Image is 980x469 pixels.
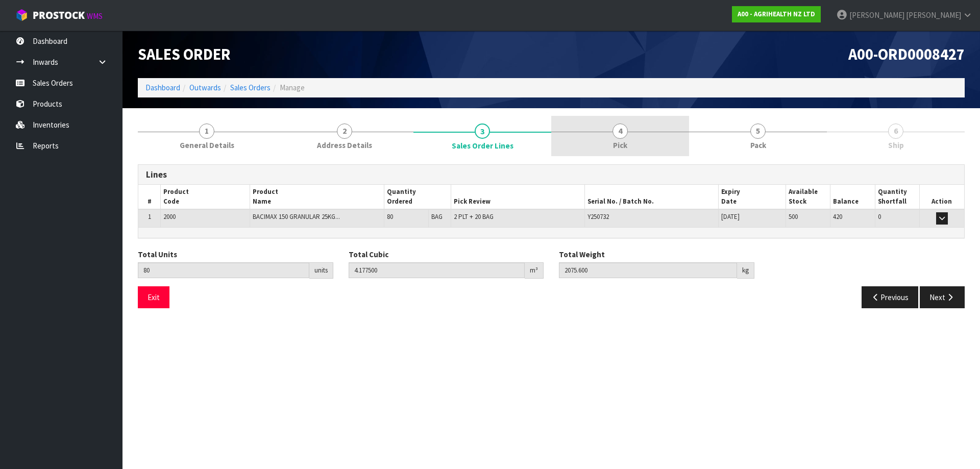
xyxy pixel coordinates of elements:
span: 80 [387,212,393,221]
span: 1 [199,124,214,139]
span: A00-ORD0008427 [848,44,965,64]
button: Exit [138,286,169,308]
a: Sales Orders [230,83,271,92]
th: Expiry Date [719,185,786,209]
span: 420 [833,212,842,221]
img: cube-alt.png [15,9,28,21]
span: 500 [789,212,798,221]
span: 2000 [163,212,176,221]
div: units [309,262,333,279]
label: Total Weight [559,249,605,260]
span: [PERSON_NAME] [906,10,961,20]
h3: Lines [146,170,957,180]
span: 5 [750,124,766,139]
th: Balance [830,185,875,209]
span: 2 [337,124,352,139]
th: Action [919,185,964,209]
span: 0 [878,212,881,221]
span: Y250732 [587,212,609,221]
span: Address Details [317,140,372,151]
span: Sales Order Lines [452,140,513,151]
span: BAG [431,212,443,221]
strong: A00 - AGRIHEALTH NZ LTD [738,10,815,18]
label: Total Units [138,249,177,260]
span: [PERSON_NAME] [849,10,904,20]
th: Quantity Ordered [384,185,451,209]
span: General Details [180,140,234,151]
span: [DATE] [721,212,740,221]
span: 6 [888,124,903,139]
th: # [138,185,161,209]
button: Previous [862,286,919,308]
span: Pick [613,140,627,151]
label: Total Cubic [349,249,388,260]
th: Serial No. / Batch No. [585,185,719,209]
input: Total Cubic [349,262,525,278]
span: ProStock [33,9,85,22]
a: Dashboard [145,83,180,92]
a: Outwards [189,83,221,92]
th: Product Code [161,185,250,209]
span: Pack [750,140,766,151]
th: Product Name [250,185,384,209]
small: WMS [87,11,103,21]
span: 2 PLT + 20 BAG [454,212,494,221]
span: BACIMAX 150 GRANULAR 25KG... [253,212,340,221]
th: Pick Review [451,185,584,209]
div: m³ [525,262,544,279]
span: Sales Order Lines [138,157,965,316]
span: Ship [888,140,904,151]
span: 1 [148,212,151,221]
button: Next [920,286,965,308]
div: kg [737,262,754,279]
input: Total Units [138,262,309,278]
span: Manage [280,83,305,92]
th: Available Stock [786,185,830,209]
span: 4 [612,124,628,139]
span: 3 [475,124,490,139]
th: Quantity Shortfall [875,185,919,209]
span: Sales Order [138,44,231,64]
input: Total Weight [559,262,737,278]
